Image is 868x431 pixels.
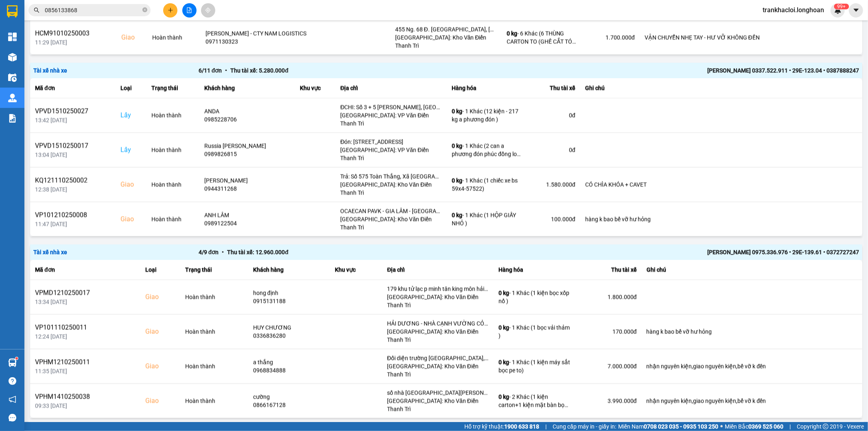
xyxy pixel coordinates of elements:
[35,210,111,220] div: VP101210250008
[464,422,539,431] span: Hỗ trợ kỹ thuật:
[580,362,636,370] div: 7.000.000 đ
[35,29,112,38] div: HCM91010250003
[452,211,523,227] div: - 1 Khác (1 HỘP GIẤY NHỎ )
[151,215,195,223] div: Hoàn thành
[151,180,195,189] div: Hoàn thành
[553,422,616,431] span: Cung cấp máy in - giấy in:
[35,38,112,46] div: 11:29 [DATE]
[199,78,295,98] th: Khách hàng
[142,7,147,12] span: close-circle
[452,143,462,149] span: 0 kg
[340,146,442,162] div: [GEOGRAPHIC_DATA]: VP Văn Điển Thanh Trì
[756,5,831,15] span: trankhacloi.longhoan
[498,393,570,409] div: - 2 Khác (1 kiện carton+1 kiện mặt bàn bọc carton)
[185,328,243,336] div: Hoàn thành
[642,260,862,280] th: Ghi chú
[533,215,575,223] div: 100.000 đ
[387,285,489,293] div: 179 khu tử lạc p minh tân king môn hải dương
[387,389,489,397] div: số nhà [GEOGRAPHIC_DATA][PERSON_NAME] [GEOGRAPHIC_DATA] thị xã [GEOGRAPHIC_DATA] tỉnh [GEOGRAPHIC...
[498,359,509,365] span: 0 kg
[823,424,829,429] span: copyright
[199,248,529,257] div: 4 / 9 đơn Thu tài xế: 12.960.000 đ
[35,116,111,124] div: 13:42 [DATE]
[580,78,862,98] th: Ghi chú
[35,176,111,185] div: KQ121110250002
[647,328,857,336] div: hàng k bao bể vỡ hư hỏng
[580,328,636,336] div: 170.000 đ
[529,66,859,75] div: [PERSON_NAME] 0337.522.911 • 29E-123.04 • 0387888247
[8,358,17,367] img: warehouse-icon
[8,73,17,82] img: warehouse-icon
[618,422,718,431] span: Miền Nam
[204,219,290,227] div: 0989122504
[219,249,227,255] span: •
[382,260,494,280] th: Địa chỉ
[120,180,142,189] div: Giao
[182,3,197,18] button: file-add
[533,146,575,154] div: 0 đ
[180,260,248,280] th: Trạng thái
[9,377,16,385] span: question-circle
[121,33,142,42] div: Giao
[253,289,325,297] div: hong định
[580,293,636,301] div: 1.800.000 đ
[452,142,523,158] div: - 1 Khác (2 can a phương đón phúc đồng long biên )
[644,423,718,430] strong: 0708 023 035 - 0935 103 250
[15,357,18,360] sup: 1
[494,260,575,280] th: Hàng hóa
[580,265,636,275] div: Thu tài xế
[146,78,199,98] th: Trạng thái
[253,401,325,409] div: 0866167128
[340,180,442,197] div: [GEOGRAPHIC_DATA]: Kho Văn Điển Thanh Trì
[35,141,111,151] div: VPVD1510250017
[35,323,136,332] div: VP101110250011
[533,180,575,189] div: 1.580.000 đ
[725,422,783,431] span: Miền Bắc
[452,177,462,184] span: 0 kg
[853,7,860,14] span: caret-down
[253,358,325,366] div: a thắng
[545,422,547,431] span: |
[498,324,509,331] span: 0 kg
[498,358,570,374] div: - 1 Khác (1 kiện máy sắt bọc pe to)
[7,5,17,18] img: logo-vxr
[507,29,578,46] div: - 6 Khác (6 THÙNG CARTON TO (GHẾ CẮT TÓC) )
[145,292,175,302] div: Giao
[204,211,290,219] div: ANH LÂM
[222,67,230,74] span: •
[585,215,857,223] div: hàng k bao bể vỡ hư hỏng
[748,423,783,430] strong: 0369 525 060
[849,3,863,18] button: caret-down
[387,328,489,344] div: [GEOGRAPHIC_DATA]: Kho Văn Điển Thanh Trì
[35,151,111,159] div: 13:04 [DATE]
[186,7,192,13] span: file-add
[205,7,211,13] span: aim
[529,248,859,257] div: [PERSON_NAME] 0975.336.976 • 29E-139.61 • 0372727247
[533,83,575,93] div: Thu tài xế
[387,293,489,309] div: [GEOGRAPHIC_DATA]: Kho Văn Điển Thanh Trì
[204,142,290,150] div: Russia [PERSON_NAME]
[253,366,325,374] div: 0968834888
[504,423,539,430] strong: 1900 633 818
[340,138,442,146] div: Đón: [STREET_ADDRESS]
[45,6,141,15] input: Tìm tên, số ĐT hoặc mã đơn
[142,7,147,14] span: close-circle
[8,94,17,102] img: warehouse-icon
[253,332,325,340] div: 0336836280
[9,396,16,403] span: notification
[340,207,442,215] div: OCAECAN PAVK - GIA LÂM - [GEOGRAPHIC_DATA]
[588,33,635,42] div: 1.700.000 đ
[498,394,509,400] span: 0 kg
[185,293,243,301] div: Hoàn thành
[204,185,290,193] div: 0944311268
[35,402,136,410] div: 09:33 [DATE]
[248,260,330,280] th: Khách hàng
[116,78,146,98] th: Loại
[145,396,175,406] div: Giao
[35,185,111,194] div: 12:38 [DATE]
[204,107,290,115] div: ANDA
[35,220,111,228] div: 11:47 [DATE]
[8,53,17,62] img: warehouse-icon
[387,397,489,413] div: [GEOGRAPHIC_DATA]: Kho Văn Điển Thanh Trì
[340,172,442,180] div: Trả: Số 575 Toàn Thắng, Xã [GEOGRAPHIC_DATA], [GEOGRAPHIC_DATA], [GEOGRAPHIC_DATA].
